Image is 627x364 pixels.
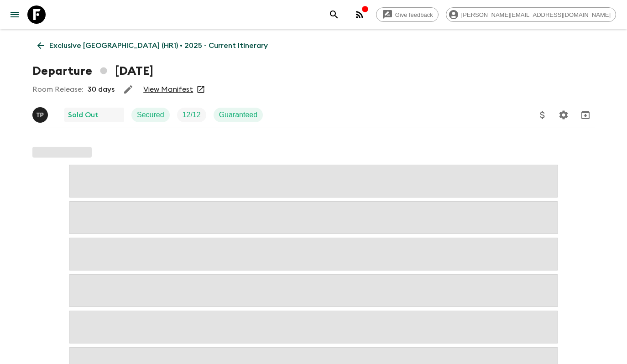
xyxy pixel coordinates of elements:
[183,109,201,120] p: 12 / 12
[533,106,552,124] button: Update Price, Early Bird Discount and Costs
[219,109,258,120] p: Guaranteed
[177,108,206,122] div: Trip Fill
[32,107,50,123] button: TP
[32,84,83,95] p: Room Release:
[37,111,44,119] p: T P
[131,108,170,122] div: Secured
[554,106,573,124] button: Settings
[32,110,50,117] span: Tomislav Petrović
[456,11,616,18] span: [PERSON_NAME][EMAIL_ADDRESS][DOMAIN_NAME]
[325,5,343,24] button: search adventures
[32,62,153,80] h1: Departure [DATE]
[446,7,616,22] div: [PERSON_NAME][EMAIL_ADDRESS][DOMAIN_NAME]
[88,84,115,95] p: 30 days
[137,109,164,120] p: Secured
[32,36,273,55] a: Exclusive [GEOGRAPHIC_DATA] (HR1) • 2025 - Current Itinerary
[68,109,99,120] p: Sold Out
[49,40,268,51] p: Exclusive [GEOGRAPHIC_DATA] (HR1) • 2025 - Current Itinerary
[5,5,24,24] button: menu
[376,7,439,22] a: Give feedback
[390,11,438,18] span: Give feedback
[576,106,595,124] button: Archive (Completed, Cancelled or Unsynced Departures only)
[143,85,193,94] a: View Manifest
